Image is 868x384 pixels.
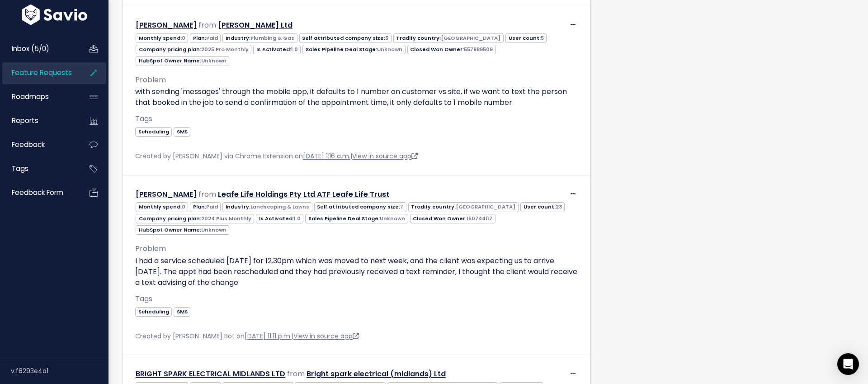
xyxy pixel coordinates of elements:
[135,307,172,316] a: Scheduling
[12,164,28,173] span: Tags
[12,44,49,53] span: Inbox (5/0)
[190,33,221,43] span: Plan:
[136,369,285,379] a: BRIGHT SPARK ELECTRICAL MIDLANDS LTD
[556,203,562,210] span: 23
[136,202,188,212] span: Monthly spend:
[287,369,305,379] span: from
[136,56,229,66] span: HubSpot Owner Name:
[135,256,578,288] p: I had a service scheduled [DATE] for 12.30pm which was moved to next week, and the client was exp...
[12,140,45,149] span: Feedback
[174,307,190,316] a: SMS
[12,68,72,77] span: Feature Requests
[206,203,218,210] span: Paid
[377,46,402,53] span: Unknown
[541,34,544,42] span: 5
[385,34,388,42] span: 5
[441,34,500,42] span: [GEOGRAPHIC_DATA]
[198,189,216,199] span: from
[256,214,303,223] span: Is Activated:
[136,20,197,30] a: [PERSON_NAME]
[182,34,185,42] span: 0
[201,57,226,64] span: Unknown
[201,46,249,53] span: 2025 Pro Monthly
[837,353,859,375] div: Open Intercom Messenger
[2,86,75,107] a: Roadmaps
[190,202,221,212] span: Plan:
[135,307,172,317] span: Scheduling
[520,202,565,212] span: User count:
[410,214,495,223] span: Closed Won Owner:
[135,243,166,254] span: Problem
[201,215,251,222] span: 2024 Plus Monthly
[2,134,75,155] a: Feedback
[464,46,493,53] span: 557989509
[305,214,408,223] span: Sales Pipeline Deal Stage:
[307,369,446,379] a: Bright spark electrical (midlands) Ltd
[467,215,492,222] span: 150744117
[135,152,418,161] span: Created by [PERSON_NAME] via Chrome Extension on |
[136,225,229,235] span: HubSpot Owner Name:
[218,189,389,199] a: Leafe Life Holdings Pty Ltd ATF Leafe Life Trust
[11,359,108,383] div: v.f8293e4a1
[407,45,496,54] span: Closed Won Owner:
[135,294,152,304] span: Tags
[299,33,392,43] span: Self attributed company size:
[135,332,359,341] span: Created by [PERSON_NAME] Bot on |
[250,203,309,210] span: Landscaping & Lawns
[250,34,294,42] span: Plumbing & Gas
[12,116,38,125] span: Reports
[505,33,547,43] span: User count:
[2,38,75,59] a: Inbox (5/0)
[136,189,197,199] a: [PERSON_NAME]
[400,203,403,210] span: 7
[253,45,301,54] span: Is Activated:
[2,158,75,179] a: Tags
[19,5,90,25] img: logo-white.9d6f32f41409.svg
[314,202,406,212] span: Self attributed company size:
[182,203,185,210] span: 0
[2,110,75,131] a: Reports
[380,215,405,222] span: Unknown
[222,33,297,43] span: Industry:
[245,332,292,341] a: [DATE] 11:11 p.m.
[198,20,216,30] span: from
[393,33,504,43] span: Tradify country:
[218,20,292,30] a: [PERSON_NAME] Ltd
[206,34,218,42] span: Paid
[174,307,190,317] span: SMS
[12,92,49,101] span: Roadmaps
[294,215,301,222] span: 1.0
[136,45,251,54] span: Company pricing plan:
[2,182,75,203] a: Feedback form
[135,127,172,136] a: Scheduling
[136,33,188,43] span: Monthly spend:
[135,86,578,108] p: with sending 'messages' through the mobile app, it defaults to 1 number on customer vs site, if w...
[303,152,350,161] a: [DATE] 1:16 a.m.
[302,45,405,54] span: Sales Pipeline Deal Stage:
[293,332,359,341] a: View in source app
[291,46,298,53] span: 1.0
[135,75,166,85] span: Problem
[12,188,63,197] span: Feedback form
[174,127,190,136] a: SMS
[222,202,312,212] span: Industry:
[408,202,519,212] span: Tradify country:
[135,114,152,124] span: Tags
[201,226,226,233] span: Unknown
[136,214,254,223] span: Company pricing plan:
[352,152,418,161] a: View in source app
[2,62,75,83] a: Feature Requests
[456,203,515,210] span: [GEOGRAPHIC_DATA]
